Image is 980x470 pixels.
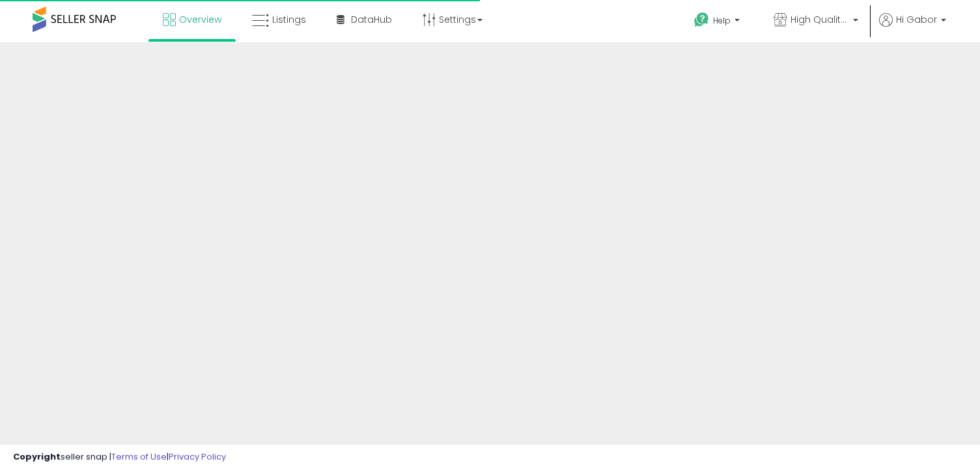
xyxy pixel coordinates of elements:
[713,15,731,26] span: Help
[791,13,849,26] span: High Quality Good Prices
[272,13,306,26] span: Listings
[879,13,946,42] a: Hi Gabor
[169,450,226,463] a: Privacy Policy
[684,2,753,42] a: Help
[179,13,221,26] span: Overview
[13,451,226,463] div: seller snap | |
[111,450,167,463] a: Terms of Use
[693,12,710,28] i: Get Help
[13,450,61,463] strong: Copyright
[896,13,937,26] span: Hi Gabor
[351,13,392,26] span: DataHub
